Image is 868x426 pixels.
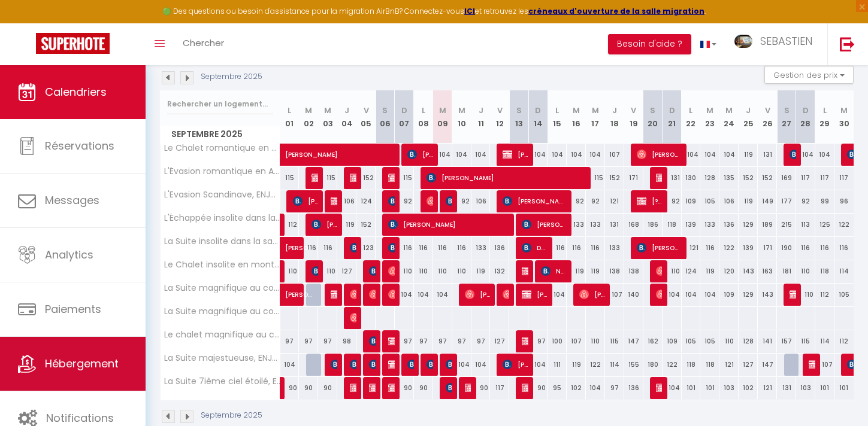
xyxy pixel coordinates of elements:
div: 97 [395,330,414,352]
div: 112 [280,214,300,236]
div: 99 [815,190,834,212]
span: Le chalet magnifique au coeur de la montagne, ENJOY YOUR LIFE [162,330,282,339]
span: [PERSON_NAME] [522,376,528,399]
span: [PERSON_NAME] [311,260,318,282]
div: 115 [280,167,300,189]
div: 100 [548,330,567,352]
span: [PERSON_NAME] [369,283,376,306]
div: 116 [395,237,414,259]
button: Ouvrir le widget de chat LiveChat [10,5,46,41]
span: [PERSON_NAME] [350,166,356,189]
a: ICI [464,6,475,16]
a: [PERSON_NAME] [280,237,300,260]
div: 152 [605,167,624,189]
abbr: M [305,105,312,116]
span: [PERSON_NAME] [503,353,528,376]
span: [PERSON_NAME] [579,283,605,306]
span: [PERSON_NAME] [285,137,450,160]
div: 122 [719,237,739,259]
th: 27 [777,90,796,144]
div: 133 [567,214,586,236]
th: 25 [739,90,758,144]
div: 116 [796,237,815,259]
span: [PERSON_NAME] [388,376,395,399]
span: [PERSON_NAME] [790,143,796,166]
a: [PERSON_NAME] [280,214,286,236]
div: 171 [758,237,777,259]
abbr: V [765,105,770,116]
div: 117 [796,167,815,189]
div: 122 [834,214,854,236]
div: 105 [834,284,854,306]
span: [PERSON_NAME] [388,283,395,306]
abbr: J [746,105,751,116]
span: [PERSON_NAME] [637,236,682,259]
div: 121 [605,190,624,212]
span: L'Evasion Scandinave, ENJOY YOUR LIFE [162,190,282,199]
div: 110 [318,260,337,282]
abbr: V [497,105,503,116]
div: 116 [815,237,834,259]
span: [PERSON_NAME] [293,190,319,212]
div: 97 [299,330,318,352]
th: 22 [682,90,701,144]
div: 152 [356,214,376,236]
abbr: L [823,105,827,116]
div: 92 [663,190,682,212]
abbr: M [706,105,713,116]
div: 119 [586,260,605,282]
abbr: V [364,105,369,116]
span: [PERSON_NAME] [285,230,313,253]
span: [PERSON_NAME] [637,143,682,166]
div: 116 [548,237,567,259]
span: La Suite magnifique au coeur de la Savane, ENJOY YOUR LIFE [162,284,282,293]
div: 133 [605,237,624,259]
div: 119 [471,260,491,282]
div: 143 [739,260,758,282]
div: 116 [452,237,471,259]
div: 110 [280,260,300,282]
span: Booking #133608 [790,283,796,306]
div: 104 [796,144,815,166]
div: 116 [318,237,337,259]
div: 127 [490,330,509,352]
div: 119 [739,144,758,166]
span: [PERSON_NAME] (Manten) [350,236,356,259]
th: 20 [643,90,663,144]
abbr: L [422,105,425,116]
div: 104 [433,284,452,306]
div: 116 [586,237,605,259]
div: 107 [605,284,624,306]
span: [PERSON_NAME] [446,353,452,376]
div: 104 [414,284,433,306]
abbr: M [458,105,465,116]
div: 136 [719,214,739,236]
div: 116 [433,237,452,259]
abbr: L [288,105,291,116]
span: La Suite insolite dans la savane, ENJOY YOUR LIFE [162,237,282,246]
div: 124 [682,260,701,282]
span: [PERSON_NAME] [465,376,471,399]
span: [PERSON_NAME] [427,166,586,189]
div: 97 [433,330,452,352]
th: 29 [815,90,834,144]
span: De Couvreur Yoni [522,236,548,259]
span: Le Chalet insolite en montagne, ENJOY YOUR LIFE [162,260,282,269]
div: 110 [796,260,815,282]
abbr: J [344,105,349,116]
abbr: S [650,105,655,116]
span: [PERSON_NAME] [407,353,414,376]
div: 133 [586,214,605,236]
div: 110 [433,260,452,282]
div: 107 [605,144,624,166]
div: 106 [719,190,739,212]
abbr: M [725,105,733,116]
span: Le Chalet romantique en montagne, ENJOY YOUR LIFE [162,144,282,153]
a: ... SEBASTIEN [725,23,827,65]
div: 104 [395,284,414,306]
div: 136 [490,237,509,259]
abbr: S [382,105,388,116]
div: 119 [567,260,586,282]
span: [PERSON_NAME] [446,376,452,399]
th: 15 [548,90,567,144]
